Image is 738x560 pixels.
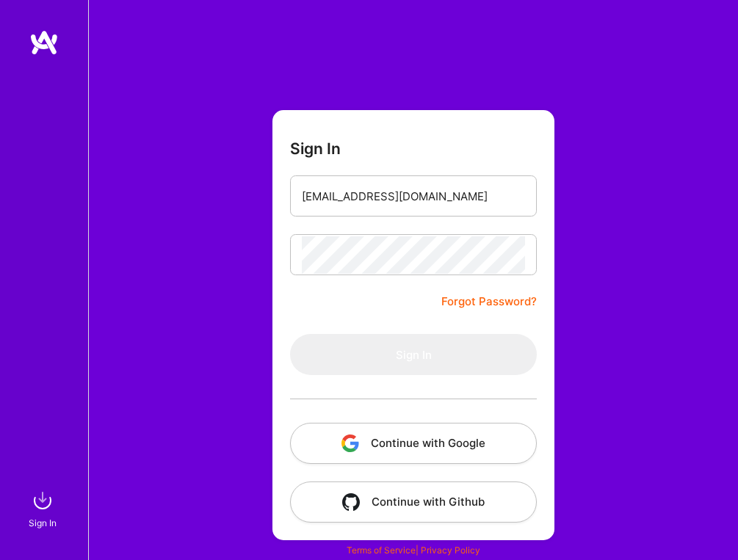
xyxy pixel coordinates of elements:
button: Continue with Google [290,423,537,464]
img: icon [342,493,360,511]
a: Forgot Password? [441,293,537,310]
img: sign in [28,486,57,515]
img: logo [29,29,59,56]
a: Privacy Policy [421,545,480,556]
h3: Sign In [290,139,341,158]
span: | [347,545,480,556]
a: sign inSign In [31,486,57,531]
div: © 2025 ATeams Inc., All rights reserved. [88,516,738,553]
img: icon [341,434,359,452]
input: Email... [302,178,525,215]
button: Sign In [290,334,537,375]
button: Continue with Github [290,481,537,523]
a: Terms of Service [347,545,416,556]
div: Sign In [29,515,57,531]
